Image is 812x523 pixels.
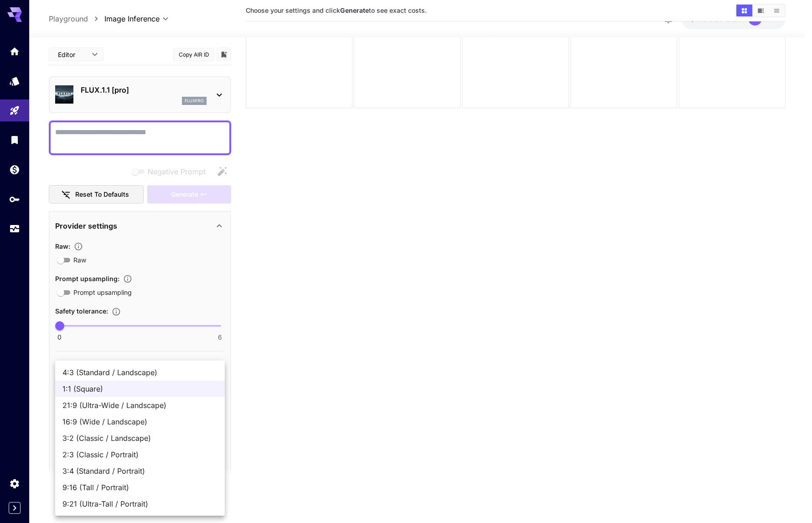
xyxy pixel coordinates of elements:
[62,383,217,394] span: 1:1 (Square)
[62,498,217,509] span: 9:21 (Ultra-Tall / Portrait)
[62,482,217,493] span: 9:16 (Tall / Portrait)
[62,433,217,444] span: 3:2 (Classic / Landscape)
[62,367,217,378] span: 4:3 (Standard / Landscape)
[62,416,217,427] span: 16:9 (Wide / Landscape)
[62,465,217,476] span: 3:4 (Standard / Portrait)
[62,449,217,460] span: 2:3 (Classic / Portrait)
[62,400,217,411] span: 21:9 (Ultra-Wide / Landscape)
